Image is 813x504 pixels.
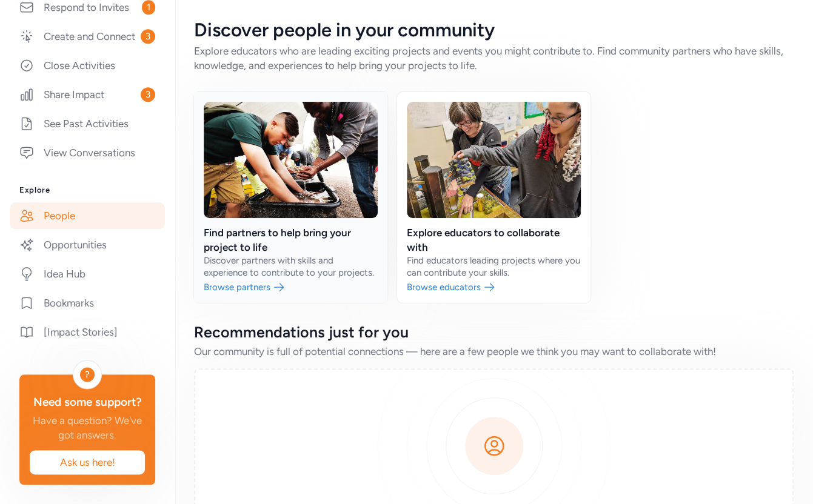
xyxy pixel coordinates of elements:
[10,110,165,137] a: See Past Activities
[29,394,146,411] div: Need some support?
[10,319,165,345] a: [Impact Stories]
[29,413,146,442] div: Have a question? We've got answers.
[141,87,155,102] span: 3
[194,344,794,359] div: Our community is full of potential connections — here are a few people we think you may want to c...
[10,231,165,258] a: Opportunities
[29,449,146,475] button: Ask us here!
[10,52,165,79] a: Close Activities
[19,185,155,195] h3: Explore
[10,290,165,316] a: Bookmarks
[10,23,165,50] a: Create and Connect3
[39,455,135,469] span: Ask us here!
[194,44,794,73] div: Explore educators who are leading exciting projects and events you might contribute to. Find comm...
[10,139,165,166] a: View Conversations
[10,81,165,108] a: Share Impact3
[194,19,794,41] div: Discover people in your community
[141,29,155,44] span: 3
[10,202,165,229] a: People
[10,260,165,287] a: Idea Hub
[194,322,794,342] div: Recommendations just for you
[80,367,95,382] div: ?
